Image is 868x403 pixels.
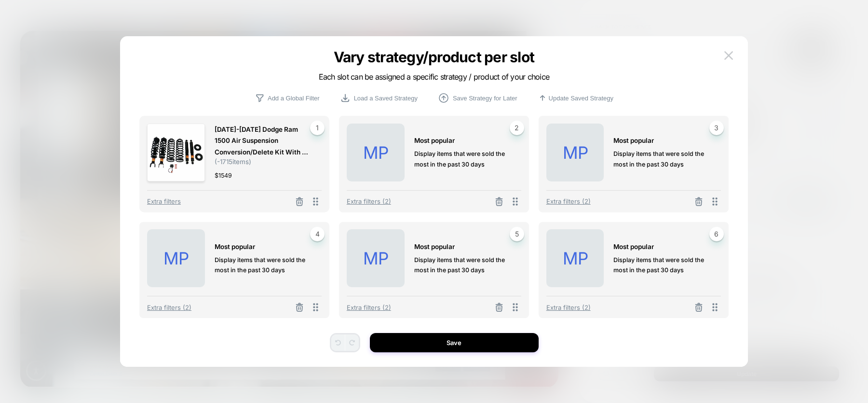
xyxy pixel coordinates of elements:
span: Display items that were sold the most in the past 30 days [613,149,711,169]
span: Display items that were sold the most in the past 30 days [613,255,711,276]
p: Update Saved Strategy [549,95,613,102]
span: 6 [709,227,724,241]
p: Vary strategy/product per slot [252,48,616,66]
span: MOST POPULAR [613,135,654,146]
img: close [724,51,733,59]
span: 3 [709,121,724,135]
span: MOST POPULAR [613,241,654,252]
button: Open LiveChat chat widget [8,4,37,33]
button: Update Saved Strategy [535,93,616,103]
